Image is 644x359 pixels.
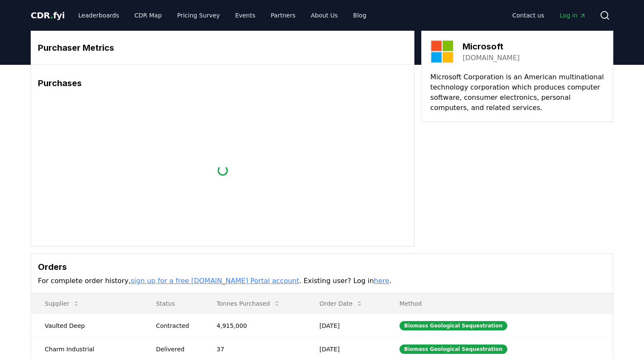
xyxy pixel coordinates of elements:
[304,8,345,23] a: About Us
[264,8,302,23] a: Partners
[31,314,142,337] td: Vaulted Deep
[346,8,373,23] a: Blog
[313,295,370,312] button: Order Date
[463,40,520,53] h3: Microsoft
[38,77,407,90] h3: Purchases
[506,8,593,23] nav: Main
[430,72,604,113] p: Microsoft Corporation is an American multinational technology corporation which produces computer...
[38,261,606,273] h3: Orders
[38,41,407,54] h3: Purchaser Metrics
[560,11,586,20] span: Log in
[393,299,606,308] p: Method
[203,314,306,337] td: 4,915,000
[374,277,389,285] a: here
[72,8,126,23] a: Leaderboards
[430,40,454,64] img: Microsoft-logo
[38,276,606,286] p: For complete order history, . Existing user? Log in .
[170,8,227,23] a: Pricing Survey
[506,8,551,23] a: Contact us
[156,321,196,330] div: Contracted
[400,321,507,330] div: Biomass Geological Sequestration
[31,9,65,21] a: CDR.fyi
[306,314,386,337] td: [DATE]
[463,53,520,63] a: [DOMAIN_NAME]
[50,10,53,20] span: .
[31,10,65,20] span: CDR fyi
[553,8,593,23] a: Log in
[131,277,299,285] a: sign up for a free [DOMAIN_NAME] Portal account
[216,164,230,177] div: loading
[210,295,287,312] button: Tonnes Purchased
[128,8,169,23] a: CDR Map
[149,299,196,308] p: Status
[72,8,373,23] nav: Main
[400,345,507,354] div: Biomass Geological Sequestration
[228,8,262,23] a: Events
[156,345,196,353] div: Delivered
[38,295,86,312] button: Supplier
